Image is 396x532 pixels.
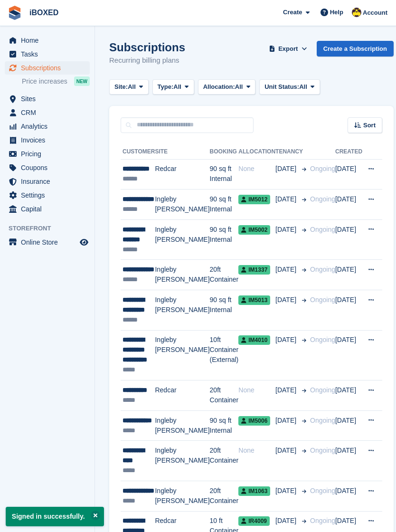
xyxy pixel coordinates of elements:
[310,266,335,273] span: Ongoing
[275,225,298,235] span: [DATE]
[238,385,275,395] div: None
[238,225,270,235] span: IM5002
[238,195,270,204] span: IM5012
[21,92,78,105] span: Sites
[310,336,335,343] span: Ongoing
[5,202,90,216] a: menu
[26,5,62,20] a: iBOXED
[238,295,270,305] span: IM5013
[335,219,362,260] td: [DATE]
[155,219,209,260] td: Ingleby [PERSON_NAME]
[21,189,78,202] span: Settings
[5,133,90,147] a: menu
[210,190,239,220] td: 90 sq ft Internal
[155,380,209,411] td: Redcar
[238,446,275,456] div: None
[5,106,90,119] a: menu
[5,61,90,75] a: menu
[158,82,174,92] span: Type:
[275,486,298,496] span: [DATE]
[173,82,181,92] span: All
[109,55,185,66] p: Recurring billing plans
[299,82,307,92] span: All
[310,165,335,172] span: Ongoing
[155,159,209,190] td: Redcar
[310,296,335,304] span: Ongoing
[275,295,298,305] span: [DATE]
[5,120,90,133] a: menu
[330,8,343,17] span: Help
[310,226,335,233] span: Ongoing
[74,76,90,86] div: NEW
[128,82,136,92] span: All
[155,260,209,290] td: Ingleby [PERSON_NAME]
[21,106,78,119] span: CRM
[21,34,78,47] span: Home
[21,61,78,75] span: Subscriptions
[238,416,270,426] span: IM5006
[21,236,78,249] span: Online Store
[275,416,298,426] span: [DATE]
[210,380,239,411] td: 20ft Container
[278,44,298,54] span: Export
[275,164,298,174] span: [DATE]
[238,144,275,160] th: Allocation
[275,144,306,160] th: Tenancy
[264,82,299,92] span: Unit Status:
[5,92,90,105] a: menu
[109,79,149,95] button: Site: All
[335,410,362,441] td: [DATE]
[310,417,335,424] span: Ongoing
[335,290,362,331] td: [DATE]
[21,175,78,188] span: Insurance
[275,265,298,275] span: [DATE]
[310,386,335,394] span: Ongoing
[335,380,362,411] td: [DATE]
[155,410,209,441] td: Ingleby [PERSON_NAME]
[6,507,104,526] p: Signed in successfully.
[363,8,387,18] span: Account
[155,481,209,512] td: Ingleby [PERSON_NAME]
[109,41,185,54] h1: Subscriptions
[114,82,128,92] span: Site:
[155,190,209,220] td: Ingleby [PERSON_NAME]
[210,159,239,190] td: 90 sq ft Internal
[155,330,209,380] td: Ingleby [PERSON_NAME]
[267,41,309,57] button: Export
[5,236,90,249] a: menu
[198,79,256,95] button: Allocation: All
[275,194,298,204] span: [DATE]
[155,144,209,160] th: Site
[22,76,90,86] a: Price increases NEW
[238,335,270,345] span: IM4010
[210,260,239,290] td: 20ft Container
[335,144,362,160] th: Created
[238,486,270,496] span: IM1063
[210,330,239,380] td: 10ft Container (External)
[275,446,298,456] span: [DATE]
[78,237,90,248] a: Preview store
[335,330,362,380] td: [DATE]
[238,516,270,526] span: IR4009
[9,224,94,233] span: Storefront
[275,385,298,395] span: [DATE]
[210,481,239,512] td: 20ft Container
[121,144,155,160] th: Customer
[5,147,90,161] a: menu
[259,79,320,95] button: Unit Status: All
[21,133,78,147] span: Invoices
[21,161,78,174] span: Coupons
[335,481,362,512] td: [DATE]
[210,219,239,260] td: 90 sq ft Internal
[310,446,335,454] span: Ongoing
[335,190,362,220] td: [DATE]
[152,79,194,95] button: Type: All
[238,265,270,275] span: IM1337
[310,517,335,524] span: Ongoing
[21,202,78,216] span: Capital
[5,161,90,174] a: menu
[335,260,362,290] td: [DATE]
[275,335,298,345] span: [DATE]
[310,195,335,203] span: Ongoing
[335,441,362,481] td: [DATE]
